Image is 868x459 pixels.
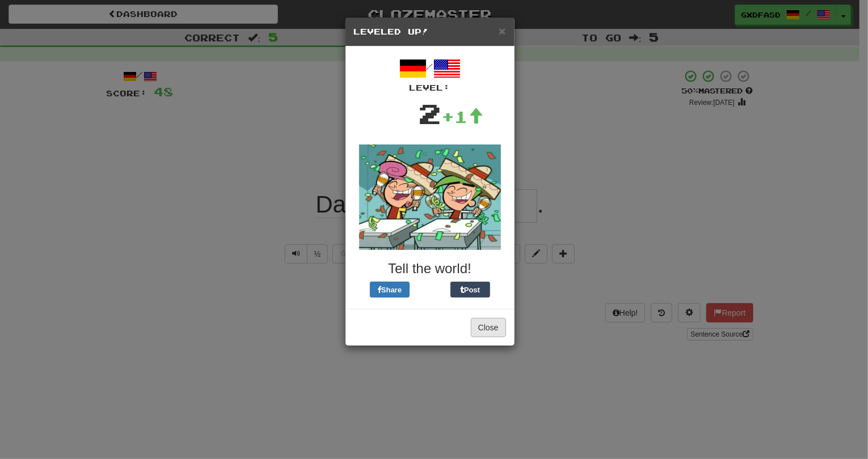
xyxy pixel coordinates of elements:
button: Post [450,282,490,297]
button: Close [499,25,505,37]
div: Level: [354,82,506,93]
button: Share [370,282,410,297]
span: × [499,24,505,37]
iframe: X Post Button [410,282,450,297]
h3: Tell the world! [354,261,506,276]
h5: Leveled Up! [354,26,506,37]
div: +1 [441,105,483,128]
div: 2 [418,93,441,133]
div: / [354,55,506,93]
button: Close [471,318,506,337]
img: fairly-odd-parents-da00311291977d55ff188899e898f38bf0ea27628e4b7d842fa96e17094d9a08.gif [359,144,501,250]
